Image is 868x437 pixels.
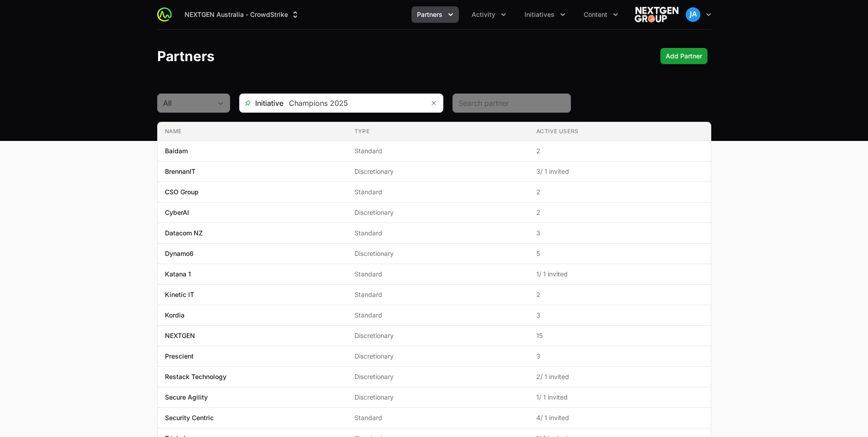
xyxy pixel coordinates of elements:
span: Activity [472,10,495,19]
span: Discretionary [354,331,522,340]
span: 2 [536,187,704,197]
div: Supplier switch menu [179,6,305,23]
div: Activity menu [466,6,512,23]
span: Standard [354,290,522,299]
button: All [158,94,230,112]
div: Partners menu [411,6,459,23]
th: Type [347,122,529,141]
p: Baidam [165,146,188,156]
span: Discretionary [354,352,522,361]
p: BrennanIT [165,167,195,176]
p: Kordia [165,311,185,320]
span: 1 / 1 invited [536,393,704,402]
span: Discretionary [354,393,522,402]
img: NEXTGEN Australia [635,5,678,24]
p: Kinetic IT [165,290,194,299]
span: Content [584,10,607,19]
p: Datacom NZ [165,229,203,238]
button: Partners [411,6,459,23]
p: Prescient [165,352,194,361]
p: Dynamo6 [165,249,194,258]
p: Security Centric [165,413,214,422]
span: 5 [536,249,704,258]
span: Standard [354,187,522,197]
span: Standard [354,311,522,320]
span: Discretionary [354,372,522,381]
span: Initiative [240,98,283,109]
span: 15 [536,331,704,340]
p: CSO Group [165,187,199,197]
button: Activity [466,6,512,23]
span: 3 [536,311,704,320]
th: Name [158,122,347,141]
span: 2 [536,146,704,156]
span: Standard [354,413,522,422]
input: Search initiatives [283,94,425,112]
span: Partners [417,10,442,19]
span: Standard [354,146,522,156]
span: 1 / 1 invited [536,270,704,279]
span: 2 [536,208,704,217]
th: Active Users [529,122,711,141]
span: Standard [354,229,522,238]
span: Discretionary [354,167,522,176]
img: John Aziz [686,7,700,22]
div: All [163,98,211,109]
span: 3 [536,229,704,238]
img: ActivitySource [157,7,172,22]
span: Add Partner [666,51,702,62]
button: Content [578,6,624,23]
div: Content menu [578,6,624,23]
p: Secure Agility [165,393,208,402]
span: 2 / 1 invited [536,372,704,381]
button: Initiatives [519,6,571,23]
input: Search partner [458,98,565,109]
div: Primary actions [660,48,708,64]
span: 3 [536,352,704,361]
span: 3 / 1 invited [536,167,704,176]
button: Add Partner [660,48,708,64]
p: CyberAI [165,208,189,217]
h1: Partners [157,48,215,64]
span: Standard [354,270,522,279]
p: NEXTGEN [165,331,195,340]
span: 4 / 1 invited [536,413,704,422]
p: Restack Technology [165,372,226,381]
button: NEXTGEN Australia - CrowdStrike [179,6,305,23]
span: Initiatives [524,10,555,19]
button: Remove [425,94,443,112]
div: Main navigation [172,6,624,23]
div: Initiatives menu [519,6,571,23]
span: 2 [536,290,704,299]
span: Discretionary [354,208,522,217]
span: Discretionary [354,249,522,258]
p: Katana 1 [165,270,191,279]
